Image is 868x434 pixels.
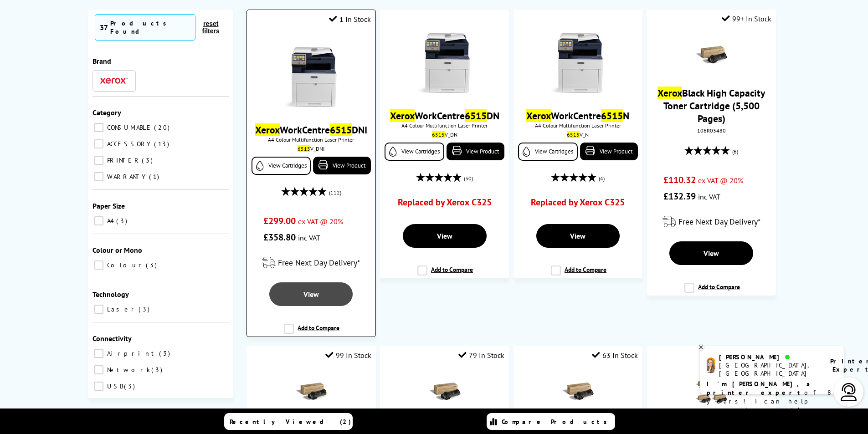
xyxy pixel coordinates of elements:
[732,143,738,160] span: (6)
[704,249,719,258] span: View
[601,109,623,122] mark: 6515
[142,156,155,164] span: 3
[252,250,370,276] div: modal_delivery
[146,261,159,269] span: 3
[325,351,371,360] div: 99 In Stock
[417,266,473,283] label: Add to Compare
[263,215,296,227] span: £299.00
[139,305,152,313] span: 3
[298,233,320,242] span: inc VAT
[719,353,819,361] div: [PERSON_NAME]
[562,376,594,408] img: 106R03476-small.gif
[295,376,327,408] img: Xerox-106R03475-Small.gif
[695,376,727,408] img: Xerox-Xer6510stdtonerval-Small.gif
[105,217,115,225] span: A4
[599,170,605,187] span: (4)
[411,26,479,94] img: Xerox-6515-FrontFacing-Small.jpg
[398,196,492,213] a: Replaced by Xerox C325
[151,366,164,374] span: 3
[124,382,137,390] span: 3
[654,127,769,134] div: 106R03480
[252,136,370,143] span: A4 Colour Multifunction Laser Printer
[92,334,132,343] span: Connectivity
[94,349,103,358] input: Airprint 3
[518,122,638,129] span: A4 Colour Multifunction Laser Printer
[105,382,123,390] span: USB
[531,196,625,213] a: Replaced by Xerox C325
[195,20,226,35] button: reset filters
[94,123,103,132] input: CONSUMABLE 20
[105,349,158,357] span: Airprint
[94,216,103,225] input: A4 3
[277,40,345,108] img: Xerox-6515-FrontFacing-Small.jpg
[252,157,311,175] a: View Cartridges
[437,231,452,240] span: View
[105,305,138,313] span: Laser
[432,131,445,138] mark: 6515
[707,357,715,373] img: amy-livechat.png
[154,123,172,132] span: 20
[94,260,103,270] input: Colour 3
[698,176,743,185] span: ex VAT @ 20%
[269,282,353,306] a: View
[652,209,771,235] div: modal_delivery
[330,123,352,136] mark: 6515
[230,418,351,426] span: Recently Viewed (2)
[465,109,487,122] mark: 6515
[707,380,837,423] p: of 8 years! I can help you choose the right product
[149,173,161,181] span: 1
[105,173,148,181] span: WARRANTY
[105,140,153,148] span: ACCESSORY
[570,231,586,240] span: View
[403,224,487,248] a: View
[105,123,153,132] span: CONSUMABLE
[303,290,319,299] span: View
[385,122,504,129] span: A4 Colour Multifunction Laser Printer
[110,19,190,36] div: Products Found
[580,143,638,160] a: View Product
[669,241,753,265] a: View
[105,261,145,269] span: Colour
[678,216,760,227] span: Free Next Day Delivery*
[840,383,858,401] img: user-headset-light.svg
[224,413,353,430] a: Recently Viewed (2)
[284,324,339,341] label: Add to Compare
[518,143,578,161] a: View Cartridges
[526,109,629,122] a: XeroxWorkCentre6515N
[154,140,171,148] span: 13
[105,156,141,164] span: PRINTER
[94,139,103,148] input: ACCESSORY 13
[429,376,461,408] img: Xerox-106R03474-Small.gif
[663,190,696,202] span: £132.39
[707,380,813,397] b: I'm [PERSON_NAME], a printer expert
[487,413,615,430] a: Compare Products
[526,109,551,122] mark: Xerox
[719,361,819,378] div: [GEOGRAPHIC_DATA], [GEOGRAPHIC_DATA]
[329,184,341,201] span: (112)
[255,123,367,136] a: XeroxWorkCentre6515DNI
[657,87,765,125] a: XeroxBlack High Capacity Toner Cartridge (5,500 Pages)
[592,351,638,360] div: 63 In Stock
[551,266,606,283] label: Add to Compare
[92,201,125,210] span: Paper Size
[298,145,310,152] mark: 6515
[92,290,129,299] span: Technology
[387,131,502,138] div: V_DN
[92,56,111,66] span: Brand
[92,245,142,255] span: Colour or Mono
[390,109,499,122] a: XeroxWorkCentre6515DN
[105,366,150,374] span: Network
[663,174,696,186] span: £110.32
[536,224,620,248] a: View
[254,145,368,152] div: V_DNI
[722,14,771,23] div: 99+ In Stock
[100,23,108,32] span: 37
[100,77,128,84] img: Xerox
[464,170,473,187] span: (30)
[94,365,103,374] input: Network 3
[695,39,727,71] img: 106R03480-small.gif
[278,257,360,268] span: Free Next Day Delivery*
[298,217,343,226] span: ex VAT @ 20%
[657,87,682,99] mark: Xerox
[520,131,636,138] div: V_N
